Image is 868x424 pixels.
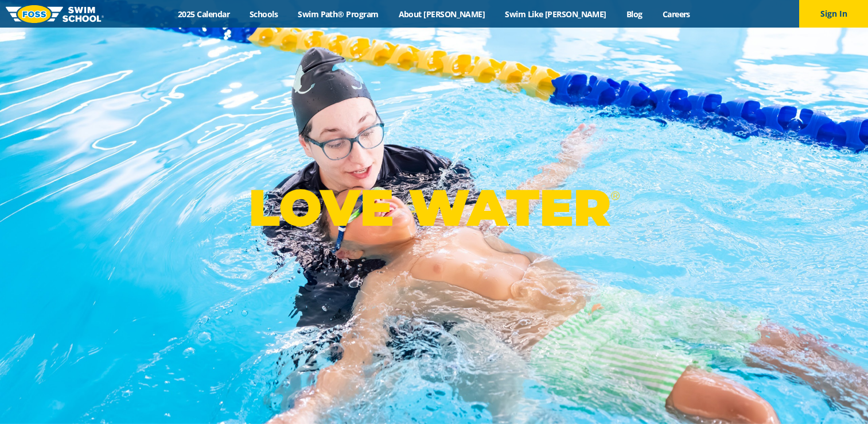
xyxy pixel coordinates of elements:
sup: ® [610,188,620,203]
a: Blog [616,9,652,20]
p: LOVE WATER [248,177,620,238]
a: About [PERSON_NAME] [388,9,495,20]
a: Schools [240,9,288,20]
a: Swim Path® Program [288,9,388,20]
img: FOSS Swim School Logo [6,5,104,23]
a: Swim Like [PERSON_NAME] [495,9,617,20]
a: Careers [652,9,700,20]
a: 2025 Calendar [168,9,240,20]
